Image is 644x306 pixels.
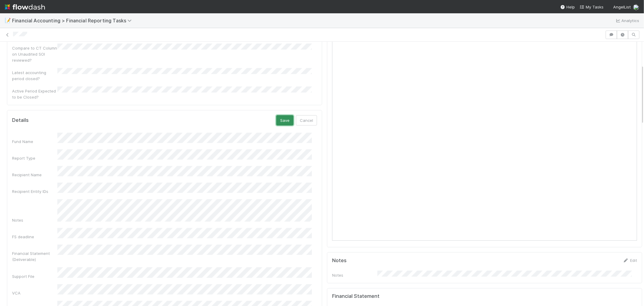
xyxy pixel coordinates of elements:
[633,4,639,10] img: avatar_0d9988fd-9a15-4cc7-ad96-88feab9e0fa9.png
[12,234,57,240] div: FS deadline
[615,17,639,24] a: Analytics
[296,115,317,125] button: Cancel
[332,258,347,264] h5: Notes
[613,5,631,9] span: AngelList
[623,258,637,263] a: Edit
[5,18,11,23] span: 📝
[12,70,57,82] div: Latest accounting period closed?
[12,155,57,161] div: Report Type
[332,293,380,299] h5: Financial Statement
[12,88,57,100] div: Active Period Expected to be Closed?
[12,138,57,145] div: Fund Name
[580,4,604,10] a: My Tasks
[12,188,57,194] div: Recipient Entity IDs
[12,18,135,24] span: Financial Accounting > Financial Reporting Tasks
[12,117,29,123] h5: Details
[12,250,57,262] div: Financial Statement (Deliverable)
[12,273,57,279] div: Support File
[580,5,604,9] span: My Tasks
[5,2,45,12] img: logo-inverted-e16ddd16eac7371096b0.svg
[12,172,57,178] div: Recipient Name
[276,115,293,125] button: Save
[332,272,377,278] div: Notes
[560,4,575,10] div: Help
[12,217,57,223] div: Notes
[12,45,57,63] div: Compare to CT Column on Unaudited SOI reviewed?
[12,290,57,296] div: VCA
